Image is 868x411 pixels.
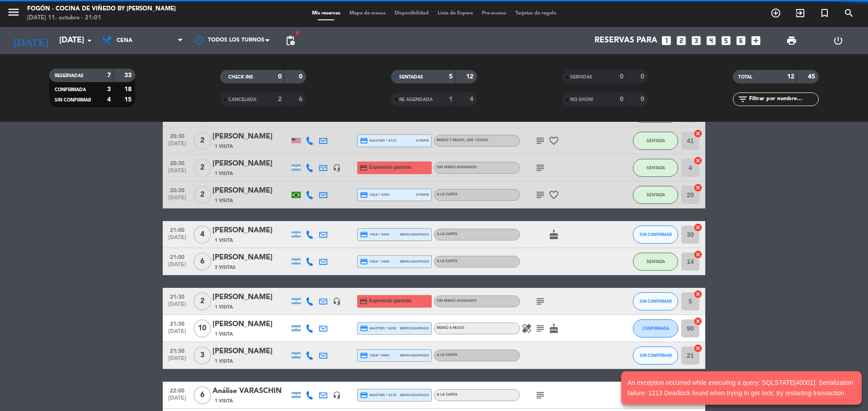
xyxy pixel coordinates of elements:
[437,139,488,142] span: Menú 7 pasos
[449,96,453,102] strong: 1
[369,164,411,171] span: Esperando garantía
[633,253,678,271] button: SENTADA
[228,75,253,79] span: CHECK INS
[166,185,189,195] span: 20:30
[466,74,475,80] strong: 12
[166,235,189,245] span: [DATE]
[693,290,703,299] i: cancel
[693,223,703,232] i: cancel
[193,132,211,150] span: 2
[621,371,862,405] notyf-toast: An exception occurred while executing a query: SQLSTATE[40001]: Serialization failure: 1213 Deadl...
[7,5,20,22] button: menu
[215,170,233,177] span: 1 Visita
[166,385,189,395] span: 22:00
[215,264,236,271] span: 3 Visitas
[640,299,672,304] span: SIN CONFIRMAR
[166,291,189,301] span: 21:30
[212,131,289,143] div: [PERSON_NAME]
[166,130,189,141] span: 20:30
[705,35,717,46] i: looks_4
[646,138,665,143] span: SENTADA
[416,192,429,198] span: stripe
[360,258,368,266] i: credit_card
[795,8,806,18] i: exit_to_app
[521,323,532,334] i: healing
[166,195,189,205] span: [DATE]
[55,74,84,78] span: RESERVADAS
[166,301,189,312] span: [DATE]
[470,96,475,102] strong: 4
[465,139,488,142] span: , ARS 135000
[433,11,477,16] span: Lista de Espera
[748,94,818,104] input: Filtrar por nombre...
[594,36,657,45] span: Reservas para
[693,183,703,192] i: cancel
[360,137,396,145] span: master * 4715
[693,156,703,165] i: cancel
[27,5,176,14] div: Fogón - Cocina de viñedo by [PERSON_NAME]
[360,231,368,239] i: credit_card
[360,137,368,145] i: credit_card
[212,319,289,330] div: [PERSON_NAME]
[416,138,429,143] span: stripe
[215,397,233,405] span: 1 Visita
[166,262,189,272] span: [DATE]
[285,35,296,46] span: pending_actions
[437,326,465,330] span: Menú 4 pasos
[166,141,189,151] span: [DATE]
[166,395,189,406] span: [DATE]
[720,35,732,46] i: looks_5
[7,5,20,19] i: menu
[620,96,623,102] strong: 0
[212,385,289,397] div: Análise VARASCHIN
[535,323,546,334] i: subject
[278,96,282,102] strong: 2
[750,35,762,46] i: add_box
[819,8,830,18] i: turned_in_not
[369,297,411,305] span: Esperando garantía
[400,231,429,237] span: mercadopago
[212,291,289,303] div: [PERSON_NAME]
[642,326,669,331] span: CONFIRMADA
[166,224,189,235] span: 21:00
[215,237,233,244] span: 1 Visita
[737,94,748,105] i: filter_list
[400,325,429,331] span: mercadopago
[212,346,289,357] div: [PERSON_NAME]
[693,317,703,326] i: cancel
[437,393,458,397] span: A LA CARTA
[360,351,368,360] i: credit_card
[215,197,233,204] span: 1 Visita
[166,168,189,178] span: [DATE]
[535,135,546,146] i: subject
[359,297,368,305] i: credit_card
[815,27,861,54] div: LOG OUT
[166,318,189,328] span: 21:30
[215,358,233,365] span: 1 Visita
[360,391,368,399] i: credit_card
[107,97,111,103] strong: 4
[193,292,211,310] span: 2
[278,74,282,80] strong: 0
[535,162,546,173] i: subject
[107,72,111,79] strong: 7
[7,31,55,51] i: [DATE]
[400,392,429,398] span: mercadopago
[124,72,133,79] strong: 33
[675,35,687,46] i: looks_two
[360,324,368,332] i: credit_card
[360,231,389,239] span: visa * 9340
[787,74,794,80] strong: 12
[345,11,390,16] span: Mapa de mesas
[333,164,341,172] i: headset_mic
[535,189,546,200] i: subject
[633,346,678,365] button: SIN CONFIRMAR
[693,344,703,353] i: cancel
[166,157,189,168] span: 20:30
[833,35,844,46] i: power_settings_new
[844,8,854,18] i: search
[770,8,781,18] i: add_circle_outline
[633,319,678,337] button: CONFIRMADA
[633,292,678,310] button: SIN CONFIRMAR
[511,11,561,16] span: Tarjetas de regalo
